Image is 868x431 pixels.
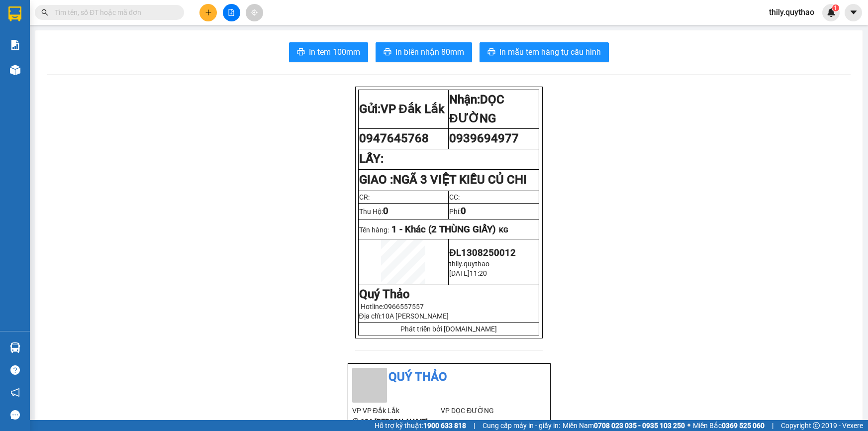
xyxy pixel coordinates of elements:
span: Miền Bắc [693,420,765,431]
span: printer [297,48,305,57]
span: KG [499,226,508,234]
img: logo-vxr [8,6,21,21]
span: aim [251,9,258,16]
sup: 1 [832,4,839,11]
button: file-add [223,4,240,21]
span: ⚪️ [687,424,690,428]
button: printerIn biên nhận 80mm [376,42,472,62]
span: In mẫu tem hàng tự cấu hình [499,46,601,58]
span: In biên nhận 80mm [395,46,464,58]
img: icon-new-feature [827,8,836,17]
span: caret-down [849,8,858,17]
span: 1 - Khác (2 THÙNG GIẤY) [391,224,496,235]
button: plus [199,4,217,21]
span: 0 [461,206,466,216]
span: 0947645768 [359,131,429,145]
button: printerIn tem 100mm [289,42,368,62]
button: printerIn mẫu tem hàng tự cấu hình [480,42,609,62]
span: Hotline: [361,303,424,311]
td: Phát triển bởi [DOMAIN_NAME] [358,323,539,335]
strong: 0708 023 035 - 0935 103 250 [594,422,685,430]
strong: 0369 525 060 [722,422,765,430]
span: thily.quythao [761,6,822,18]
span: DỌC ĐƯỜNG [449,93,504,125]
li: Quý Thảo [352,368,546,387]
span: file-add [228,9,235,16]
button: caret-down [845,4,862,21]
span: thily.quythao [449,260,489,268]
strong: LẤY: [359,152,384,166]
span: plus [205,9,212,16]
td: CC: [449,191,539,203]
span: question-circle [10,365,20,375]
span: Hỗ trợ kỹ thuật: [375,420,466,431]
span: 1 [834,4,837,11]
span: Địa chỉ: [359,312,449,320]
strong: Gửi: [359,102,445,116]
strong: 1900 633 818 [423,422,466,430]
span: NGÃ 3 VIỆT KIỀU CỦ CHI [393,173,527,187]
span: message [10,410,20,420]
img: solution-icon [10,40,20,50]
td: CR: [358,191,449,203]
span: In tem 100mm [309,46,360,58]
span: notification [10,388,20,397]
span: | [474,420,475,431]
strong: Nhận: [449,93,504,125]
span: | [772,420,773,431]
img: warehouse-icon [10,342,20,353]
button: aim [246,4,263,21]
span: Miền Nam [563,420,685,431]
span: 0 [383,206,388,216]
p: Tên hàng: [359,224,538,235]
span: ĐL1308250012 [449,247,515,258]
input: Tìm tên, số ĐT hoặc mã đơn [55,7,172,18]
span: environment [352,418,359,425]
span: 10A [PERSON_NAME] [382,312,449,320]
strong: Quý Thảo [359,287,410,301]
strong: GIAO : [359,173,527,187]
li: VP DỌC ĐƯỜNG [441,405,530,416]
span: copyright [813,422,820,429]
img: warehouse-icon [10,65,20,75]
td: Thu Hộ: [358,203,449,219]
span: search [41,9,48,16]
span: printer [487,48,495,57]
span: VP Đắk Lắk [381,102,445,116]
span: [DATE] [449,269,470,277]
span: 0939694977 [449,131,519,145]
span: Cung cấp máy in - giấy in: [482,420,560,431]
span: printer [384,48,391,57]
span: 0966557557 [384,303,424,311]
li: VP VP Đắk Lắk [352,405,441,416]
td: Phí: [449,203,539,219]
span: 11:20 [470,269,487,277]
